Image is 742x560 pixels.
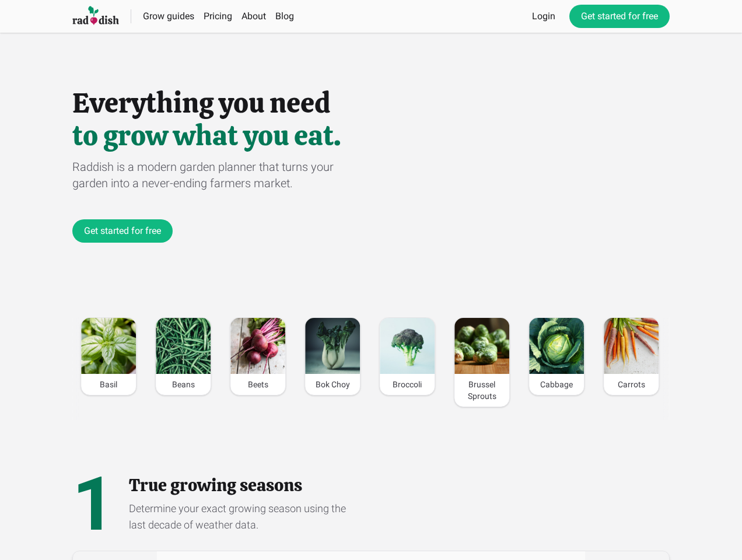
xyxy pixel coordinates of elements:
a: Pricing [204,10,232,22]
a: Get started for free [72,219,173,243]
a: Image of BeansBeans [155,317,211,395]
a: About [242,10,266,22]
div: Raddish is a modern garden planner that turns your garden into a never-ending farmers market. [72,159,371,191]
img: Image of Bok Choy [305,318,360,374]
div: Carrots [604,374,659,395]
div: 1 [72,467,115,541]
a: Grow guides [143,10,194,22]
img: Image of Beets [230,318,285,374]
a: Image of Brussel SproutsBrussel Sprouts [454,317,510,407]
a: Image of CarrotsCarrots [603,317,659,395]
div: Broccoli [380,374,435,395]
div: Beans [156,374,211,395]
h2: True growing seasons [129,475,353,496]
a: Image of BasilBasil [80,317,136,395]
div: Beets [230,374,285,395]
div: Bok Choy [305,374,360,395]
a: Login [532,9,555,23]
div: Basil [81,374,136,395]
img: Image of Beans [156,318,211,374]
img: Image of Basil [81,318,136,374]
div: Determine your exact growing season using the last decade of weather data. [129,501,353,533]
a: Image of Bok ChoyBok Choy [304,317,360,395]
a: Blog [275,10,294,22]
a: Image of BroccoliBroccoli [379,317,435,395]
h1: to grow what you eat. [72,121,670,149]
a: Get started for free [569,5,670,28]
img: Image of Broccoli [380,318,435,374]
a: Image of CabbageCabbage [528,317,584,395]
img: Image of Carrots [604,318,659,374]
div: Cabbage [529,374,584,395]
img: Raddish company logo [72,5,119,27]
img: Image of Brussel Sprouts [454,318,509,374]
div: Brussel Sprouts [454,374,509,407]
h1: Everything you need [72,89,670,117]
img: Image of Cabbage [529,318,584,374]
a: Image of BeetsBeets [230,317,286,395]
